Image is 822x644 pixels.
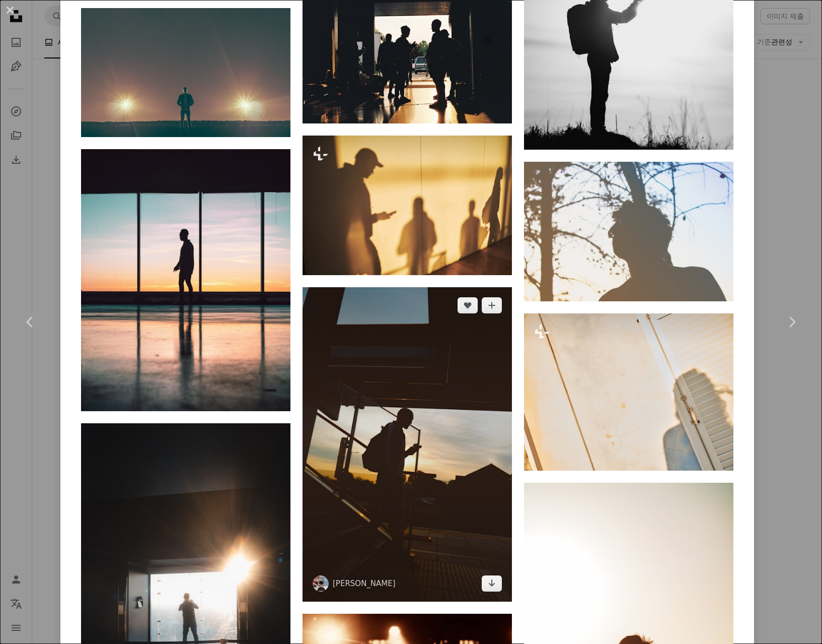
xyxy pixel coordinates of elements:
a: 황혼의 사람의 실루엣. [303,439,512,448]
img: 아무데도 없는 곳에 서 있는 남자 [81,8,290,137]
a: 창문 근처에 서 있는 남자의 실루엣 [81,276,290,285]
img: 햇빛은 질감이 있는 벽에 그림자를 드리웁니다. [524,313,733,471]
img: 창문 근처에 서 있는 남자의 실루엣 [81,149,290,411]
img: 황혼의 사람의 실루엣. [303,287,512,602]
img: 따뜻한 표면에 드리워진 사람들의 그림자. [303,136,512,275]
img: 낮 동안 나무 아래에 서 있는 여자의 실루엣 [524,162,733,301]
a: 햇살이 비치는 출입구에 서 있는 사람 [81,576,290,585]
a: 햇빛은 질감이 있는 벽에 그림자를 드리웁니다. [524,388,733,397]
button: 좋아요 [458,297,478,313]
button: 컬렉션에 추가 [482,297,502,313]
a: 다운로드 [482,575,502,592]
a: [PERSON_NAME] [333,578,396,589]
a: 복도를 걷는 사람들의 실루엣 [303,48,512,57]
a: 낮 동안 나무 아래에 서 있는 여자의 실루엣 [524,227,733,236]
a: 다음 [762,274,822,370]
a: 따뜻한 표면에 드리워진 사람들의 그림자. [303,201,512,210]
img: Kevin Grieve의 프로필로 이동 [313,575,329,592]
a: 아무데도 없는 곳에 서 있는 남자 [81,68,290,77]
